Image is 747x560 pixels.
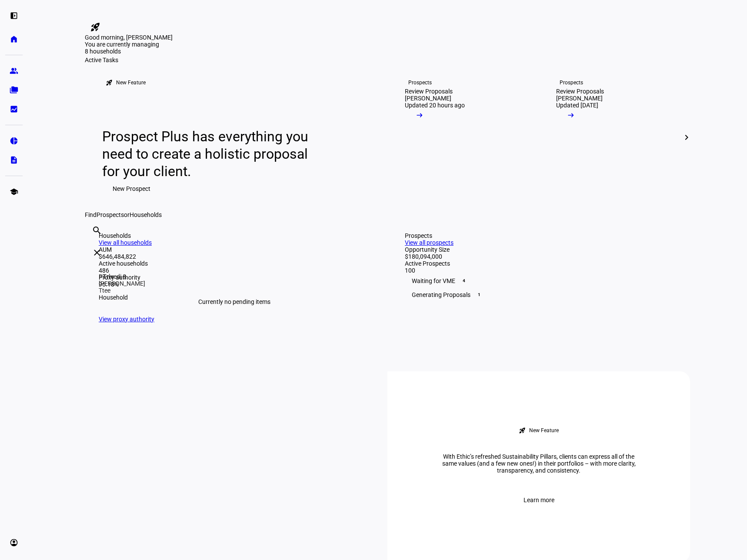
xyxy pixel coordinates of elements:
mat-icon: rocket_launch [519,427,526,434]
div: Proxy authority [99,274,370,281]
a: home [5,30,23,48]
div: New Feature [116,79,146,86]
a: View all households [99,239,152,246]
div: Households [99,232,370,239]
div: Currently no pending items [99,288,370,316]
eth-mat-symbol: school [10,187,18,196]
span: Households [130,211,162,218]
div: $646,484,822 [99,253,370,260]
div: AUM [99,246,370,253]
a: group [5,62,23,80]
strong: Triv [103,273,113,280]
mat-icon: clear [92,247,102,258]
div: P edi & [PERSON_NAME] Ttee [99,273,145,294]
mat-icon: search [92,225,102,236]
div: 486 [99,267,370,274]
eth-mat-symbol: home [10,35,18,43]
eth-mat-symbol: left_panel_open [10,11,18,20]
div: [PERSON_NAME] [405,95,451,102]
eth-mat-symbol: description [10,156,18,164]
div: [PERSON_NAME] [556,95,603,102]
div: Prospect Plus has everything you need to create a holistic proposal for your client. [102,128,317,180]
a: View proxy authority [99,316,154,323]
mat-icon: rocket_launch [90,22,100,32]
span: Prospects [97,211,124,218]
div: Good morning, [PERSON_NAME] [85,34,690,41]
span: Learn more [524,491,554,509]
div: 96.18% [99,281,370,288]
div: Prospects [405,232,676,239]
button: Learn more [513,491,565,509]
input: Enter name of prospect or household [92,237,93,247]
span: 1 [476,291,483,298]
span: 4 [460,277,467,284]
span: New Prospect [113,180,150,197]
a: pie_chart [5,132,23,150]
div: Updated [DATE] [556,102,598,109]
mat-icon: chevron_right [681,132,692,143]
div: 100 [405,267,676,274]
div: Household [99,294,145,301]
a: View all prospects [405,239,454,246]
eth-mat-symbol: bid_landscape [10,105,18,113]
div: Waiting for VME [405,274,676,288]
div: Opportunity Size [405,246,676,253]
button: New Prospect [102,180,161,197]
div: New Feature [529,427,559,434]
div: Review Proposals [405,88,453,95]
div: Find or [85,211,690,218]
div: Prospects [560,79,583,86]
div: Active Prospects [405,260,676,267]
div: Active households [99,260,370,267]
eth-mat-symbol: pie_chart [10,137,18,145]
div: 8 households [85,48,172,57]
div: $180,094,000 [405,253,676,260]
eth-mat-symbol: group [10,67,18,75]
span: You are currently managing [85,41,159,48]
eth-mat-symbol: folder_copy [10,86,18,94]
a: folder_copy [5,81,23,99]
div: Updated 20 hours ago [405,102,465,109]
mat-icon: rocket_launch [106,79,113,86]
div: With Ethic’s refreshed Sustainability Pillars, clients can express all of the same values (and a ... [430,453,647,474]
eth-mat-symbol: account_circle [10,538,18,547]
a: bid_landscape [5,100,23,118]
mat-icon: arrow_right_alt [567,111,575,120]
div: Active Tasks [85,57,690,63]
a: description [5,151,23,169]
mat-icon: arrow_right_alt [415,111,424,120]
a: ProspectsReview Proposals[PERSON_NAME]Updated [DATE] [542,63,687,211]
div: Generating Proposals [405,288,676,302]
a: ProspectsReview Proposals[PERSON_NAME]Updated 20 hours ago [391,63,535,211]
div: Review Proposals [556,88,604,95]
div: Prospects [408,79,432,86]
